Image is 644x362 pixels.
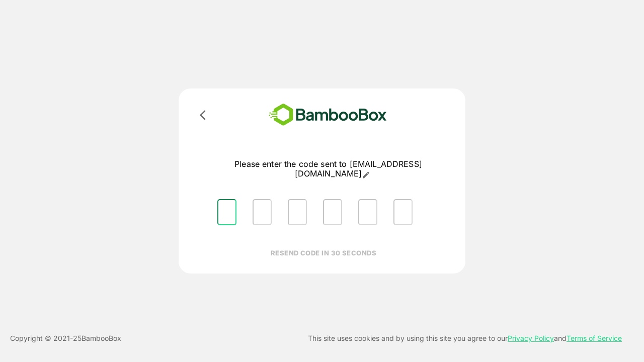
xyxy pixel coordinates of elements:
p: Please enter the code sent to [EMAIL_ADDRESS][DOMAIN_NAME] [209,159,447,179]
img: bamboobox [254,101,401,129]
input: Please enter OTP character 5 [358,199,377,225]
input: Please enter OTP character 4 [323,199,342,225]
input: Please enter OTP character 1 [217,199,236,225]
p: Copyright © 2021- 25 BambooBox [10,332,121,344]
a: Privacy Policy [508,334,554,342]
p: This site uses cookies and by using this site you agree to our and [308,332,622,344]
a: Terms of Service [567,334,622,342]
input: Please enter OTP character 2 [253,199,272,225]
input: Please enter OTP character 6 [393,199,413,225]
input: Please enter OTP character 3 [288,199,307,225]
